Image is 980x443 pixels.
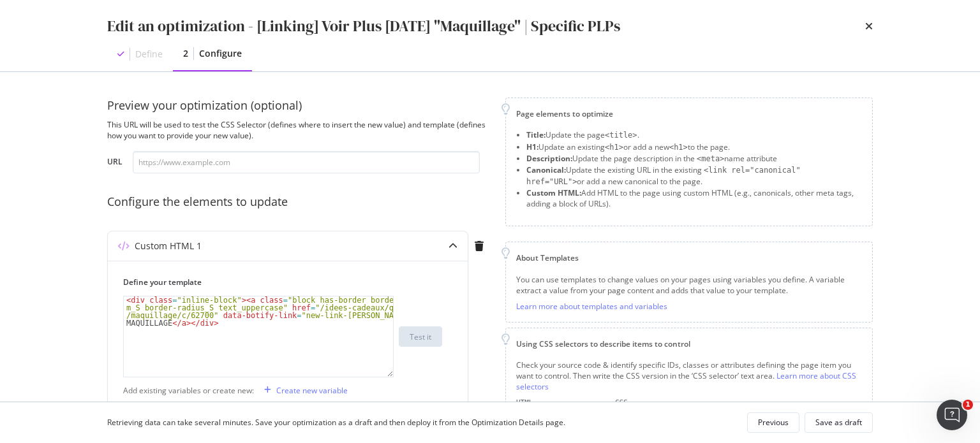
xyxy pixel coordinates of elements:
[107,156,122,170] label: URL
[135,48,163,61] div: Define
[516,338,862,349] div: Using CSS selectors to describe items to control
[399,326,442,347] button: Test it
[526,153,862,164] li: Update the page description in the name attribute
[526,164,862,187] li: Update the existing URL in the existing or add a new canonical to the page.
[133,151,480,173] input: https://www.example.com
[516,252,862,263] div: About Templates
[410,331,431,342] div: Test it
[526,164,566,175] strong: Canonical:
[805,412,873,433] button: Save as draft
[865,15,873,37] div: times
[937,400,967,430] iframe: Intercom live chat
[605,143,623,152] span: <h1>
[135,240,202,252] div: Custom HTML 1
[526,142,538,152] strong: H1:
[516,359,862,392] div: Check your source code & identify specific IDs, classes or attributes defining the page item you ...
[516,370,856,392] a: Learn more about CSS selectors
[526,187,581,198] strong: Custom HTML:
[747,412,799,433] button: Previous
[276,385,348,396] div: Create new variable
[107,98,490,114] div: Preview your optimization (optional)
[526,129,862,141] li: Update the page .
[526,166,801,186] span: <link rel="canonical" href="URL">
[669,143,688,152] span: <h1>
[107,119,490,141] div: This URL will be used to test the CSS Selector (defines where to insert the new value) and templa...
[615,398,862,408] div: CSS
[605,131,637,140] span: <title>
[526,129,546,140] strong: Title:
[526,187,862,209] li: Add HTML to the page using custom HTML (e.g., canonicals, other meta tags, adding a block of URLs).
[963,400,973,410] span: 1
[107,194,490,210] div: Configure the elements to update
[516,398,605,408] div: HTML
[199,47,242,60] div: Configure
[526,142,862,153] li: Update an existing or add a new to the page.
[815,417,862,428] div: Save as draft
[183,47,188,60] div: 2
[697,154,724,163] span: <meta>
[259,380,348,400] button: Create new variable
[107,15,620,37] div: Edit an optimization - [Linking] Voir Plus [DATE] "Maquillage" | Specific PLPs
[758,417,789,428] div: Previous
[526,153,572,164] strong: Description:
[516,108,862,119] div: Page elements to optimize
[123,385,254,396] div: Add existing variables or create new:
[107,417,565,428] div: Retrieving data can take several minutes. Save your optimization as a draft and then deploy it fr...
[516,301,667,312] a: Learn more about templates and variables
[123,277,442,287] label: Define your template
[516,274,862,296] div: You can use templates to change values on your pages using variables you define. A variable extra...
